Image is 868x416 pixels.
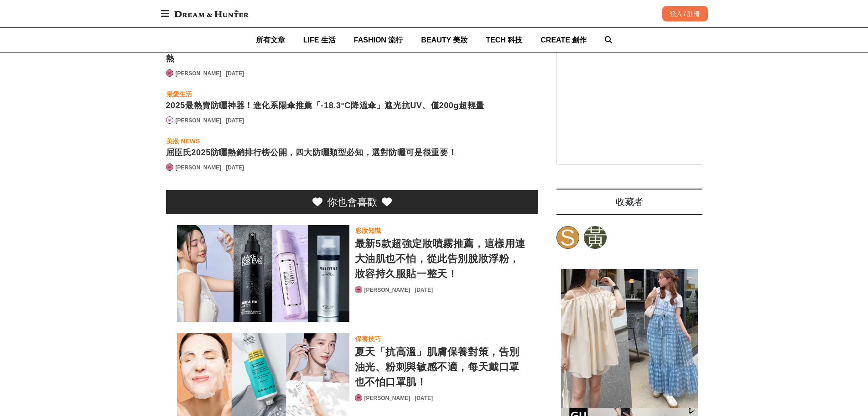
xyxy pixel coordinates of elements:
[541,28,587,52] a: CREATE 創作
[556,226,579,249] a: S
[256,28,285,52] a: 所有文章
[303,36,336,44] span: LIFE 生活
[355,236,527,281] a: 最新5款超強定妝噴霧推薦，這樣用連大油肌也不怕，從此告別脫妝浮粉，妝容持久服貼一整天！
[355,394,362,401] a: Avatar
[166,40,538,65] a: 機車族夏季高溫對策，消暑降溫、防曬不可少，從頭到腳清爽涼感保養推薦，豔陽下騎車再也不怕熱
[355,395,362,401] img: Avatar
[355,225,381,236] a: 彩妝知識
[327,195,377,210] div: 你也會喜歡
[256,36,285,44] span: 所有文章
[176,69,222,78] a: [PERSON_NAME]
[303,28,336,52] a: LIFE 生活
[170,5,253,22] img: Dream & Hunter
[226,69,244,78] div: [DATE]
[364,286,411,294] a: [PERSON_NAME]
[166,147,538,159] a: 屈臣氏2025防曬熱銷排行榜公開，四大防曬類型必知，選對防曬可是很重要！
[226,163,244,172] div: [DATE]
[355,334,381,344] div: 保養技巧
[166,100,538,112] a: 2025最熱賣防曬神器！進化系陽傘推薦「-18.3°C降溫傘」遮光抗UV、僅200g超輕量
[584,226,607,249] a: 黃
[354,28,403,52] a: FASHION 流行
[176,163,222,172] a: [PERSON_NAME]
[226,116,244,125] div: [DATE]
[166,89,192,100] a: 最愛生活
[354,36,403,44] span: FASHION 流行
[364,394,411,402] a: [PERSON_NAME]
[662,6,708,21] div: 登入 / 註冊
[486,28,522,52] a: TECH 科技
[177,225,349,322] a: 最新5款超強定妝噴霧推薦，這樣用連大油肌也不怕，從此告別脫妝浮粉，妝容持久服貼一整天！
[166,89,192,99] div: 最愛生活
[541,36,587,44] span: CREATE 創作
[166,136,200,146] div: 美妝 NEWS
[421,36,468,44] span: BEAUTY 美妝
[415,394,433,402] div: [DATE]
[355,344,527,390] a: 夏天「抗高溫」肌膚保養對策，告別油光、粉刺與敏感不適，每天戴口罩也不怕口罩肌！
[355,286,362,293] a: Avatar
[166,164,173,170] img: Avatar
[355,333,381,344] a: 保養技巧
[166,163,173,171] a: Avatar
[421,28,468,52] a: BEAUTY 美妝
[166,136,201,147] a: 美妝 NEWS
[355,286,362,293] img: Avatar
[616,197,643,207] span: 收藏者
[166,69,173,77] a: Avatar
[415,286,433,294] div: [DATE]
[176,116,222,125] a: [PERSON_NAME]
[486,36,522,44] span: TECH 科技
[166,117,173,123] img: Avatar
[166,116,173,124] a: Avatar
[166,70,173,76] img: Avatar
